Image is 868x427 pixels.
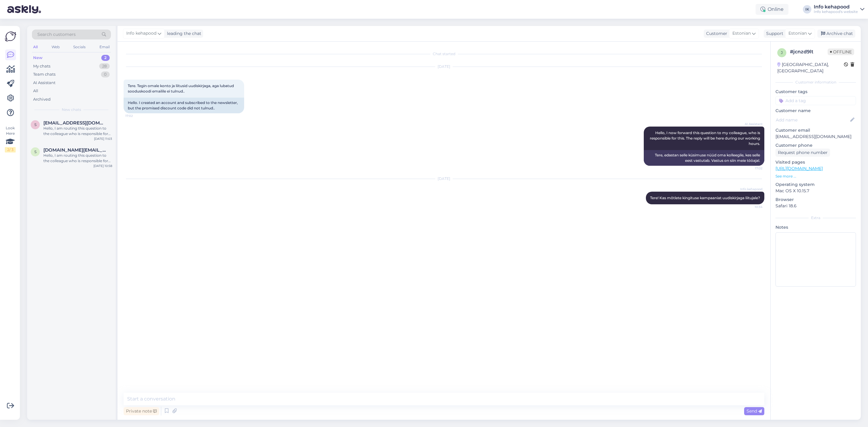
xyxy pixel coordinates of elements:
[775,149,830,157] div: Request phone number
[775,108,856,114] p: Customer name
[43,147,106,153] span: sulg.beauty@gmail.com
[814,5,858,9] div: Info kehapood
[94,137,112,141] div: [DATE] 11:03
[747,408,762,414] span: Send
[43,126,112,137] div: Hello, I am routing this question to the colleague who is responsible for this topic. The reply m...
[5,125,16,152] div: Look Here
[101,55,110,61] div: 2
[33,80,55,86] div: AI Assistant
[775,159,856,165] p: Visited pages
[33,88,38,94] div: All
[33,96,51,102] div: Archived
[128,83,235,93] span: Tere. Tegin omale konto ja liitusid uudiskirjaga, aga lubatud sooduskoodi emailile ei tulnud..
[740,187,763,191] span: Info kehapood
[775,80,856,85] div: Customer information
[32,43,39,51] div: All
[775,181,856,188] p: Operating system
[704,30,727,37] div: Customer
[775,188,856,194] p: Mac OS X 10.15.7
[775,89,856,95] p: Customer tags
[775,142,856,149] p: Customer phone
[34,149,36,154] span: s
[817,30,855,38] div: Archive chat
[764,30,783,37] div: Support
[777,61,844,74] div: [GEOGRAPHIC_DATA], [GEOGRAPHIC_DATA]
[756,4,788,15] div: Online
[775,203,856,209] p: Safari 18.6
[732,30,751,37] span: Estonian
[775,133,856,140] p: [EMAIL_ADDRESS][DOMAIN_NAME]
[775,166,823,171] a: [URL][DOMAIN_NAME]
[124,64,764,69] div: [DATE]
[37,31,76,38] span: Search customers
[803,5,811,14] div: IK
[788,30,807,37] span: Estonian
[740,122,763,126] span: AI Assistant
[740,205,763,209] span: 10:34
[775,196,856,203] p: Browser
[776,117,849,123] input: Add name
[781,50,783,55] span: j
[5,147,16,152] div: 2 / 3
[828,49,854,55] span: Offline
[5,31,16,42] img: Askly Logo
[814,9,858,14] div: Info kehapood's website
[814,5,864,14] a: Info kehapoodInfo kehapood's website
[124,51,764,57] div: Chat started
[98,43,111,51] div: Email
[125,114,148,118] span: 17:02
[72,43,87,51] div: Socials
[650,196,760,200] span: Tere! Kas mõtlete kingituse kampaaniat uudiskirjaga liitujale?
[101,71,110,77] div: 0
[124,98,244,113] div: Hello. I created an account and subscribed to the newsletter, but the promised discount code did ...
[775,215,856,221] div: Extra
[99,63,110,69] div: 28
[33,71,55,77] div: Team chats
[124,407,159,415] div: Private note
[43,120,106,126] span: siirikaseke@gmail.com
[644,150,764,166] div: Tere, edastan selle küsimuse nüüd oma kolleegile, kes selle eest vastutab. Vastus on siin meie tö...
[790,48,828,55] div: # jcnzd9lt
[165,30,201,37] div: leading the chat
[93,164,112,168] div: [DATE] 10:58
[126,30,156,37] span: Info kehapood
[62,107,81,112] span: New chats
[740,166,763,171] span: 17:02
[33,63,50,69] div: My chats
[124,176,764,181] div: [DATE]
[34,122,36,127] span: s
[43,153,112,164] div: Hello, I am routing this question to the colleague who is responsible for this topic. The reply m...
[775,96,856,105] input: Add a tag
[650,130,761,146] span: Hello, I now forward this question to my colleague, who is responsible for this. The reply will b...
[33,55,42,61] div: New
[775,224,856,231] p: Notes
[775,127,856,133] p: Customer email
[775,174,856,179] p: See more ...
[50,43,61,51] div: Web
